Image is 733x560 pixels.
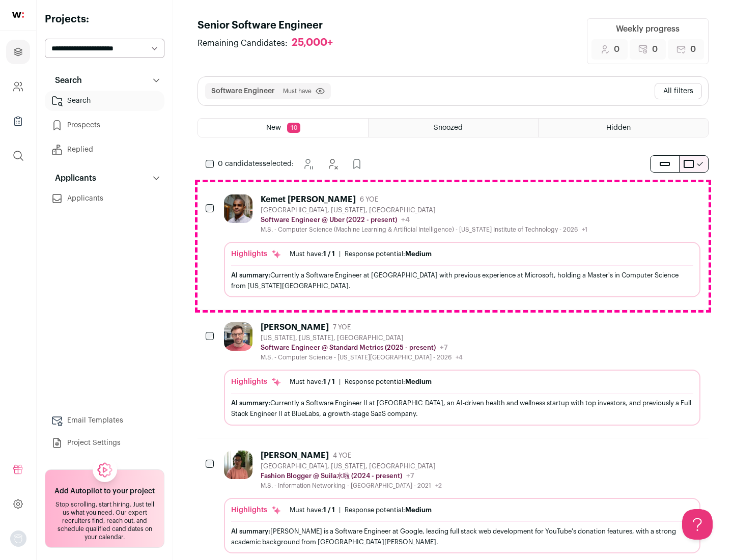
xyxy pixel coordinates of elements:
div: Currently a Software Engineer at [GEOGRAPHIC_DATA] with previous experience at Microsoft, holding... [231,270,693,291]
div: Stop scrolling, start hiring. Just tell us what you need. Our expert recruiters find, reach out, ... [51,500,158,541]
ul: | [290,250,432,258]
span: +4 [456,354,463,360]
a: Project Settings [45,433,164,453]
span: 0 [652,43,658,55]
img: nopic.png [10,530,26,547]
ul: | [290,378,432,386]
p: Applicants [49,172,96,184]
h2: Projects: [45,12,164,26]
div: Must have: [290,250,335,258]
span: 0 [614,43,619,55]
div: Response potential: [345,506,432,514]
span: Medium [405,378,432,385]
iframe: Help Scout Beacon - Open [682,509,713,540]
a: Company and ATS Settings [6,74,30,99]
div: M.S. - Information Networking - [GEOGRAPHIC_DATA] - 2021 [261,482,442,490]
div: [PERSON_NAME] [261,451,329,461]
a: Search [45,91,164,111]
button: Search [45,70,164,91]
a: Prospects [45,115,164,135]
a: Kemet [PERSON_NAME] 6 YOE [GEOGRAPHIC_DATA], [US_STATE], [GEOGRAPHIC_DATA] Software Engineer @ Ub... [224,194,700,297]
div: [GEOGRAPHIC_DATA], [US_STATE], [GEOGRAPHIC_DATA] [261,462,442,470]
div: Highlights [231,377,281,387]
a: Email Templates [45,410,164,431]
p: Software Engineer @ Uber (2022 - present) [261,216,397,224]
button: All filters [655,83,702,99]
span: Snoozed [434,124,463,131]
img: 927442a7649886f10e33b6150e11c56b26abb7af887a5a1dd4d66526963a6550.jpg [224,194,252,223]
p: Search [49,74,82,87]
span: +4 [401,216,410,223]
span: 0 candidates [218,160,263,167]
span: 7 YOE [333,323,351,331]
a: Applicants [45,188,164,209]
div: 25,000+ [292,37,333,49]
div: Highlights [231,505,281,515]
button: Hide [322,154,343,174]
h1: Senior Software Engineer [198,18,343,33]
span: AI summary: [231,528,270,535]
a: Add Autopilot to your project Stop scrolling, start hiring. Just tell us what you need. Our exper... [45,469,164,548]
div: Response potential: [345,250,432,258]
span: 1 / 1 [323,250,335,257]
span: 6 YOE [360,195,378,204]
span: 1 / 1 [323,378,335,385]
a: [PERSON_NAME] 7 YOE [US_STATE], [US_STATE], [GEOGRAPHIC_DATA] Software Engineer @ Standard Metric... [224,322,700,425]
span: selected: [218,159,294,169]
a: Projects [6,40,30,64]
button: Add to Prospects [347,154,367,174]
span: +7 [440,344,448,351]
a: Snoozed [369,119,538,137]
div: Weekly progress [616,23,680,35]
div: [PERSON_NAME] [261,322,329,332]
a: Company Lists [6,109,30,133]
div: Must have: [290,378,335,386]
div: M.S. - Computer Science (Machine Learning & Artificial Intelligence) - [US_STATE] Institute of Te... [261,226,587,234]
a: Hidden [539,119,708,137]
div: Currently a Software Engineer II at [GEOGRAPHIC_DATA], an AI-driven health and wellness startup w... [231,398,693,419]
a: [PERSON_NAME] 4 YOE [GEOGRAPHIC_DATA], [US_STATE], [GEOGRAPHIC_DATA] Fashion Blogger @ Suila水啦 (2... [224,451,700,553]
div: Highlights [231,249,281,259]
p: Fashion Blogger @ Suila水啦 (2024 - present) [261,472,402,480]
span: Remaining Candidates: [198,37,288,49]
span: 4 YOE [333,452,351,460]
span: 0 [690,43,696,55]
img: wellfound-shorthand-0d5821cbd27db2630d0214b213865d53afaa358527fdda9d0ea32b1df1b89c2c.svg [12,12,24,18]
img: ebffc8b94a612106133ad1a79c5dcc917f1f343d62299c503ebb759c428adb03.jpg [224,451,252,479]
span: 1 / 1 [323,507,335,513]
div: [PERSON_NAME] is a Software Engineer at Google, leading full stack web development for YouTube's ... [231,526,693,547]
div: Must have: [290,506,335,514]
button: Open dropdown [10,530,26,547]
span: 10 [287,123,300,133]
div: Response potential: [345,378,432,386]
button: Applicants [45,168,164,188]
span: AI summary: [231,272,270,278]
div: M.S. - Computer Science - [US_STATE][GEOGRAPHIC_DATA] - 2026 [261,353,463,361]
span: Medium [405,507,432,513]
button: Software Engineer [211,86,275,96]
p: Software Engineer @ Standard Metrics (2025 - present) [261,344,436,352]
button: Snooze [298,154,318,174]
div: Kemet [PERSON_NAME] [261,194,356,205]
span: AI summary: [231,400,270,406]
span: +1 [582,227,587,233]
span: New [266,124,281,131]
h2: Add Autopilot to your project [54,486,155,496]
span: Hidden [606,124,631,131]
div: [US_STATE], [US_STATE], [GEOGRAPHIC_DATA] [261,334,463,342]
ul: | [290,506,432,514]
span: Medium [405,250,432,257]
div: [GEOGRAPHIC_DATA], [US_STATE], [GEOGRAPHIC_DATA] [261,206,587,214]
img: 92c6d1596c26b24a11d48d3f64f639effaf6bd365bf059bea4cfc008ddd4fb99.jpg [224,322,252,351]
a: Replied [45,139,164,160]
span: +2 [435,483,442,489]
span: Must have [283,87,312,95]
span: +7 [406,472,414,480]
